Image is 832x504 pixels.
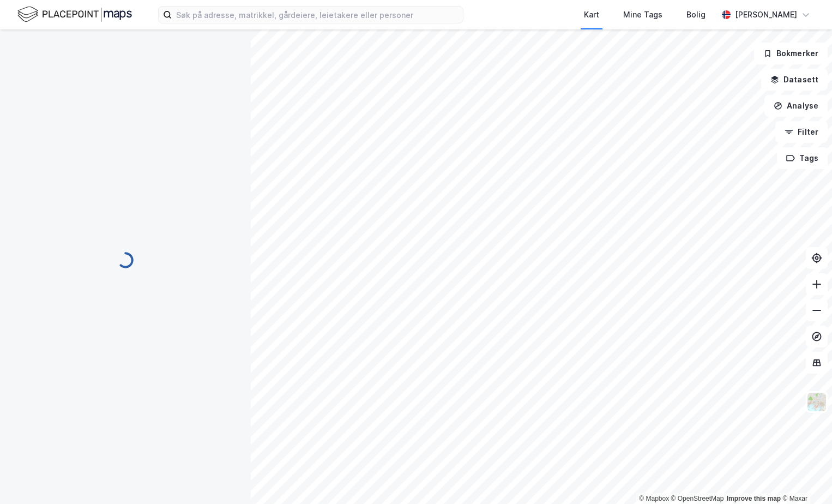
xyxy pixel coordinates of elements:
[777,147,828,169] button: Tags
[775,121,828,143] button: Filter
[764,95,828,117] button: Analyse
[17,5,132,24] img: logo.f888ab2527a4732fd821a326f86c7f29.svg
[777,452,832,504] div: Kontrollprogram for chat
[727,495,781,502] a: Improve this map
[671,495,724,502] a: OpenStreetMap
[754,43,828,64] button: Bokmerker
[639,495,669,502] a: Mapbox
[623,8,662,21] div: Mine Tags
[117,251,134,269] img: spinner.a6d8c91a73a9ac5275cf975e30b51cfb.svg
[584,8,599,21] div: Kart
[777,452,832,504] iframe: Chat Widget
[806,392,827,412] img: Z
[172,7,463,23] input: Søk på adresse, matrikkel, gårdeiere, leietakere eller personer
[735,8,797,21] div: [PERSON_NAME]
[686,8,706,21] div: Bolig
[761,69,828,91] button: Datasett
